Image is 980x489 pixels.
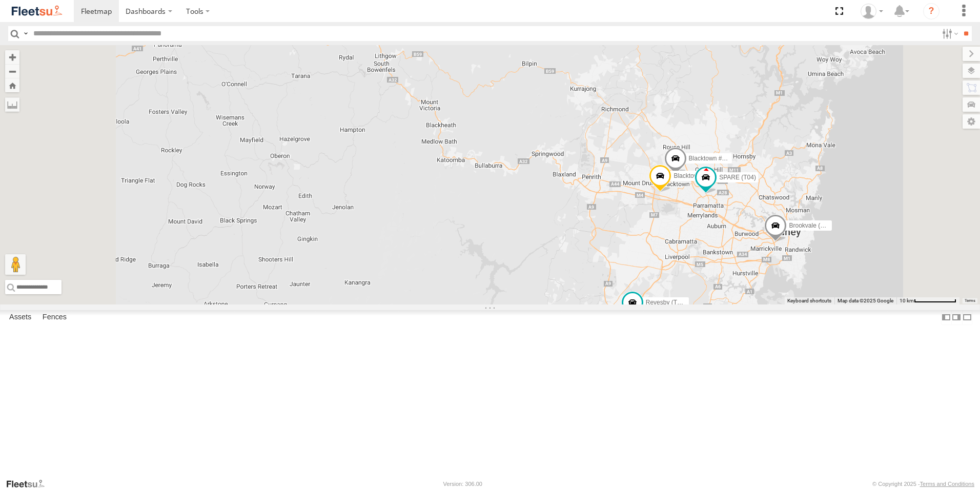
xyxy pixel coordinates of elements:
span: Blacktown #1 (T09 - [PERSON_NAME]) [689,155,798,162]
button: Drag Pegman onto the map to open Street View [5,254,26,275]
label: Hide Summary Table [962,310,972,325]
label: Assets [4,310,36,324]
a: Visit our Website [6,479,53,489]
a: Terms (opens in new tab) [965,299,975,303]
label: Map Settings [963,114,980,129]
label: Search Filter Options [938,26,960,41]
button: Zoom out [5,64,19,78]
div: Version: 306.00 [443,481,482,487]
div: © Copyright 2025 - [872,481,974,487]
span: Revesby (T07 - [PERSON_NAME]) [646,299,742,307]
span: 10 km [900,298,914,303]
label: Dock Summary Table to the Left [941,310,951,325]
div: Adrian Singleton [857,4,887,19]
button: Keyboard shortcuts [787,297,831,304]
a: Terms and Conditions [920,481,974,487]
span: SPARE (T04) [719,174,756,181]
i: ? [923,3,940,19]
span: Brookvale (T10 - [PERSON_NAME]) [789,222,889,230]
label: Fences [37,310,72,324]
span: Blacktown #2 (T05 - [PERSON_NAME]) [673,172,783,179]
button: Zoom in [5,50,19,64]
label: Measure [5,97,19,112]
button: Map Scale: 10 km per 79 pixels [896,297,959,304]
label: Dock Summary Table to the Right [951,310,962,325]
span: Map data ©2025 Google [838,298,893,303]
button: Zoom Home [5,78,19,92]
label: Search Query [22,26,30,41]
img: fleetsu-logo-horizontal.svg [10,4,64,18]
